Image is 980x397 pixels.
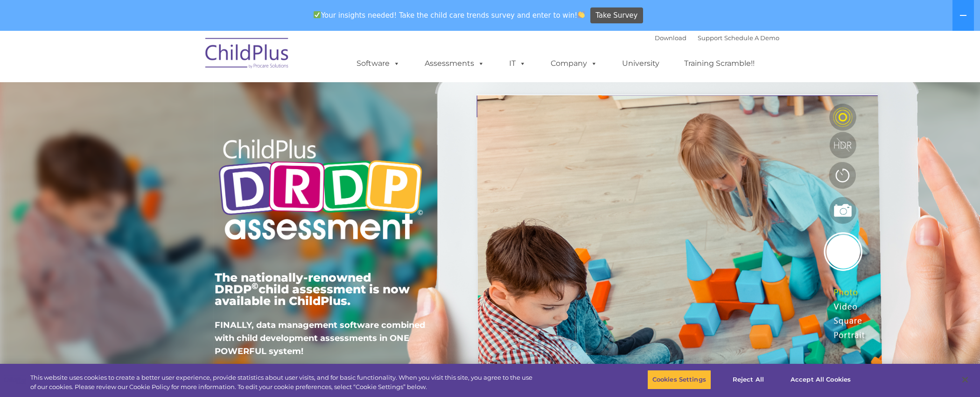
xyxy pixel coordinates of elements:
[613,54,669,73] a: University
[314,11,321,18] img: ✅
[590,7,643,24] a: Take Survey
[655,34,779,42] font: |
[655,34,686,42] a: Download
[215,127,427,255] img: Copyright - DRDP Logo Light
[347,54,409,73] a: Software
[541,54,607,73] a: Company
[309,6,589,24] span: Your insights needed! Take the child care trends survey and enter to win!
[252,281,259,291] sup: ©
[595,7,637,24] span: Take Survey
[500,54,535,73] a: IT
[698,34,722,42] a: Support
[955,369,975,390] button: Close
[719,370,777,390] button: Reject All
[30,373,539,391] div: This website uses cookies to create a better user experience, provide statistics about user visit...
[415,54,494,73] a: Assessments
[724,34,779,42] a: Schedule A Demo
[675,54,764,73] a: Training Scramble!!
[215,320,425,356] span: FINALLY, data management software combined with child development assessments in ONE POWERFUL sys...
[647,370,711,390] button: Cookies Settings
[578,11,585,18] img: 👏
[785,370,856,390] button: Accept All Cookies
[215,270,410,308] span: The nationally-renowned DRDP child assessment is now available in ChildPlus.
[201,31,294,78] img: ChildPlus by Procare Solutions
